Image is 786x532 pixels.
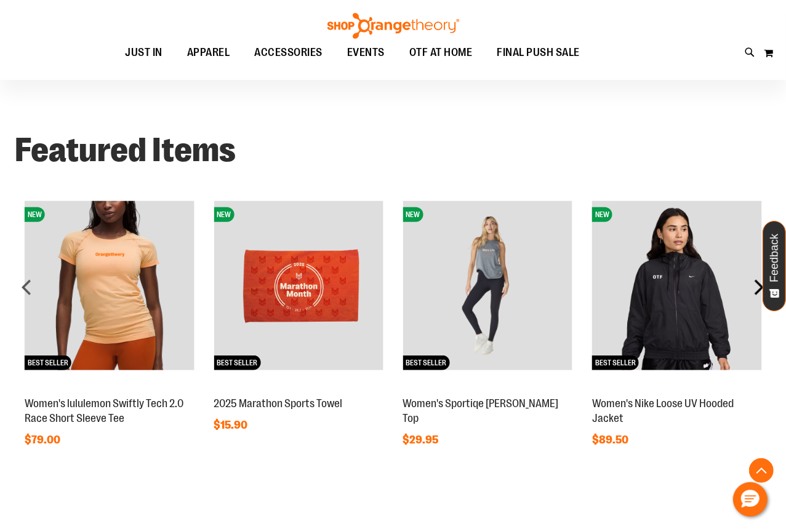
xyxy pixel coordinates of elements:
[484,39,592,67] a: FINAL PUSH SALE
[592,201,761,370] img: Women's Nike Loose UV Hooded Jacket
[214,207,234,222] span: NEW
[592,355,639,370] span: BEST SELLER
[733,482,768,517] button: Hello, have a question? Let’s chat.
[15,131,236,169] strong: Featured Items
[25,434,62,446] span: $79.00
[15,275,39,300] div: prev
[25,397,183,424] a: Women's lululemon Swiftly Tech 2.0 Race Short Sleeve Tee
[592,207,612,222] span: NEW
[409,39,473,66] span: OTF AT HOME
[326,13,461,39] img: Shop Orangetheory
[763,221,786,311] button: Feedback - Show survey
[403,434,441,446] span: $29.95
[175,39,243,67] a: APPAREL
[335,39,397,67] a: EVENTS
[403,201,572,370] img: Women's Sportiqe Janie Tank Top
[214,384,383,394] a: 2025 Marathon Sports TowelNEWBEST SELLER
[254,39,323,66] span: ACCESSORIES
[497,39,580,66] span: FINAL PUSH SALE
[25,201,194,370] img: Women's lululemon Swiftly Tech 2.0 Race Short Sleeve Tee
[214,397,342,410] a: 2025 Marathon Sports Towel
[187,39,230,66] span: APPAREL
[214,355,260,370] span: BEST SELLER
[397,39,485,67] a: OTF AT HOME
[592,397,734,424] a: Women's Nike Loose UV Hooded Jacket
[769,234,780,282] span: Feedback
[403,384,572,394] a: Women's Sportiqe Janie Tank TopNEWBEST SELLER
[747,275,771,300] div: next
[242,39,335,67] a: ACCESSORIES
[749,458,774,483] button: Back To Top
[214,201,383,370] img: 2025 Marathon Sports Towel
[125,39,162,66] span: JUST IN
[113,39,175,67] a: JUST IN
[403,207,423,222] span: NEW
[25,384,194,394] a: Women's lululemon Swiftly Tech 2.0 Race Short Sleeve TeeNEWBEST SELLER
[403,355,450,370] span: BEST SELLER
[25,355,71,370] span: BEST SELLER
[592,384,761,394] a: Women's Nike Loose UV Hooded JacketNEWBEST SELLER
[25,207,45,222] span: NEW
[403,397,559,424] a: Women's Sportiqe [PERSON_NAME] Top
[347,39,385,66] span: EVENTS
[214,419,249,431] span: $15.90
[592,434,630,446] span: $89.50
